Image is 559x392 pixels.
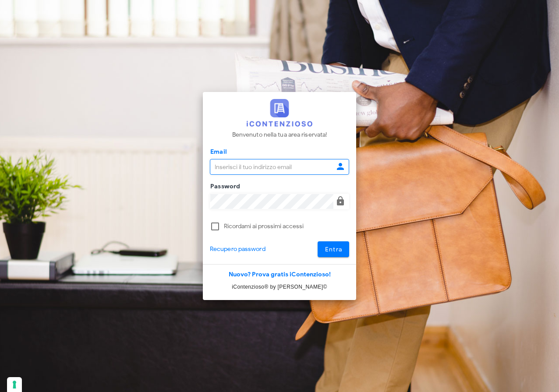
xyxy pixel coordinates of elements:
[7,377,22,392] button: Le tue preferenze relative al consenso per le tecnologie di tracciamento
[208,182,241,191] label: Password
[325,246,343,253] span: Entra
[208,148,227,156] label: Email
[224,222,349,231] label: Ricordami ai prossimi accessi
[318,241,350,257] button: Entra
[210,159,333,174] input: Inserisci il tuo indirizzo email
[232,130,327,140] p: Benvenuto nella tua area riservata!
[229,271,331,278] a: Nuovo? Prova gratis iContenzioso!
[203,283,356,291] p: iContenzioso® by [PERSON_NAME]©
[210,244,265,254] a: Recupero password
